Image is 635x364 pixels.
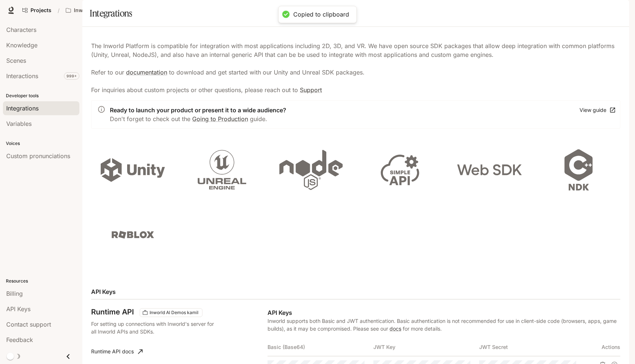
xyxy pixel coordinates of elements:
a: Go to projects [19,3,55,18]
th: Actions [585,338,620,356]
a: Going to Production [192,115,248,123]
a: docs [390,325,401,332]
p: API Keys [268,308,620,317]
button: Open workspace menu [62,3,126,18]
p: Don't forget to check out the guide. [110,114,286,123]
p: Inworld supports both Basic and JWT authentication. Basic authentication is not recommended for u... [268,317,620,332]
div: View guide [580,106,606,115]
div: Copied to clipboard [293,11,349,18]
a: documentation [126,69,167,76]
th: Basic (Base64) [268,338,373,356]
a: Support [300,86,322,94]
h2: API Keys [91,287,620,296]
a: View guide [578,104,617,116]
a: Runtime API docs [88,344,146,359]
h1: Integrations [90,6,132,21]
th: JWT Secret [479,338,585,356]
p: Ready to launch your product or present it to a wide audience? [110,106,286,114]
span: Inworld AI Demos kamil [147,309,201,316]
h3: Runtime API [91,308,134,316]
div: / [55,7,62,14]
p: The Inworld Platform is compatible for integration with most applications including 2D, 3D, and V... [91,41,620,94]
span: Projects [31,7,51,14]
div: These keys will apply to your current workspace only [140,308,202,317]
p: Inworld AI Demos kamil [74,7,115,14]
p: For setting up connections with Inworld's server for all Inworld APIs and SDKs. [91,320,219,335]
th: JWT Key [373,338,479,356]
